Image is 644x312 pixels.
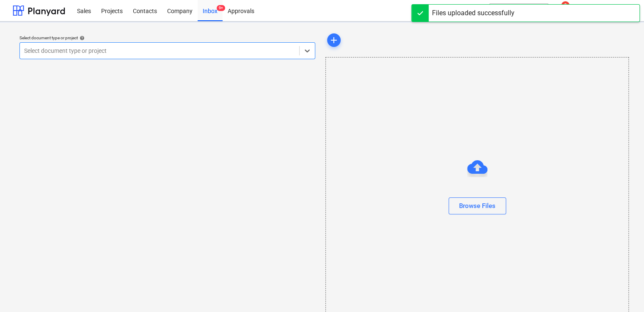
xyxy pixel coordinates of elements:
[217,5,225,11] span: 9+
[449,197,506,214] button: Browse Files
[602,271,644,312] iframe: Chat Widget
[329,35,339,45] span: add
[432,8,515,18] div: Files uploaded successfully
[459,200,495,211] div: Browse Files
[78,36,85,41] span: help
[19,35,315,41] div: Select document type or project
